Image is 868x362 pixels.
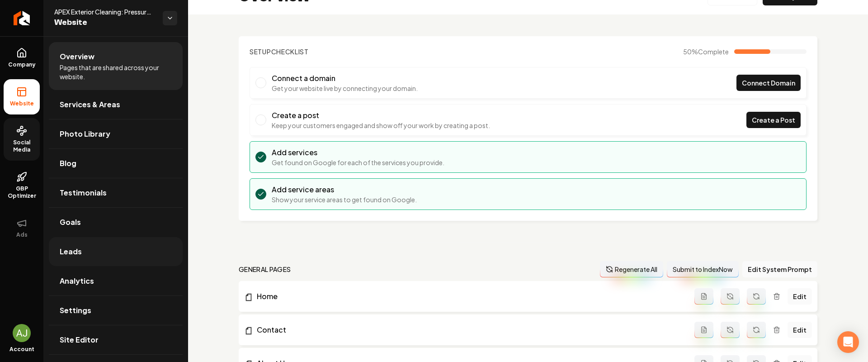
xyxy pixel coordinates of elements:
span: GBP Optimizer [4,185,40,200]
a: Goals [49,208,183,237]
span: Site Editor [60,334,99,345]
span: 50 % [683,47,729,56]
p: Get your website live by connecting your domain. [272,84,418,93]
button: Regenerate All [600,261,663,277]
h3: Add service areas [272,184,417,195]
span: APEX Exterior Cleaning: Pressure Washing & Window Washing [54,7,156,16]
a: Company [4,40,40,76]
h2: Checklist [250,47,309,56]
a: Settings [49,296,183,325]
div: Open Intercom Messenger [837,331,859,353]
button: Submit to IndexNow [667,261,739,277]
a: Connect Domain [736,75,801,91]
p: Keep your customers engaged and show off your work by creating a post. [272,121,490,130]
h3: Add services [272,147,444,158]
span: Blog [60,158,76,169]
span: Services & Areas [60,99,120,110]
button: Open user button [13,324,31,342]
span: Create a Post [752,115,795,125]
span: Connect Domain [742,78,795,88]
h2: general pages [239,265,291,274]
img: AJ Nimeh [13,324,31,342]
span: Account [9,346,34,353]
a: Contact [244,324,694,335]
span: Ads [13,231,31,238]
p: Show your service areas to get found on Google. [272,195,417,204]
button: Add admin page prompt [694,322,713,338]
a: Social Media [4,118,40,161]
a: Edit [788,288,812,305]
a: Blog [49,149,183,178]
button: Edit System Prompt [742,261,817,277]
a: Create a Post [746,112,801,128]
span: Website [6,100,38,107]
a: Site Editor [49,325,183,354]
span: Website [54,16,156,29]
span: Analytics [60,276,94,286]
span: Social Media [4,139,40,153]
span: Testimonials [60,187,107,198]
span: Complete [698,48,729,56]
a: Services & Areas [49,90,183,119]
a: GBP Optimizer [4,164,40,207]
a: Photo Library [49,119,183,148]
a: Leads [49,237,183,266]
a: Home [244,291,694,302]
span: Overview [60,51,94,62]
span: Goals [60,217,81,228]
h3: Create a post [272,110,490,121]
span: Pages that are shared across your website. [60,63,172,81]
button: Ads [4,210,40,246]
span: Setup [250,48,271,56]
img: Rebolt Logo [14,11,30,25]
a: Testimonials [49,178,183,207]
p: Get found on Google for each of the services you provide. [272,158,444,167]
a: Edit [788,322,812,338]
button: Add admin page prompt [694,288,713,305]
span: Company [5,61,39,68]
span: Photo Library [60,129,110,139]
span: Settings [60,305,91,316]
h3: Connect a domain [272,73,418,84]
span: Leads [60,246,82,257]
a: Analytics [49,267,183,295]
